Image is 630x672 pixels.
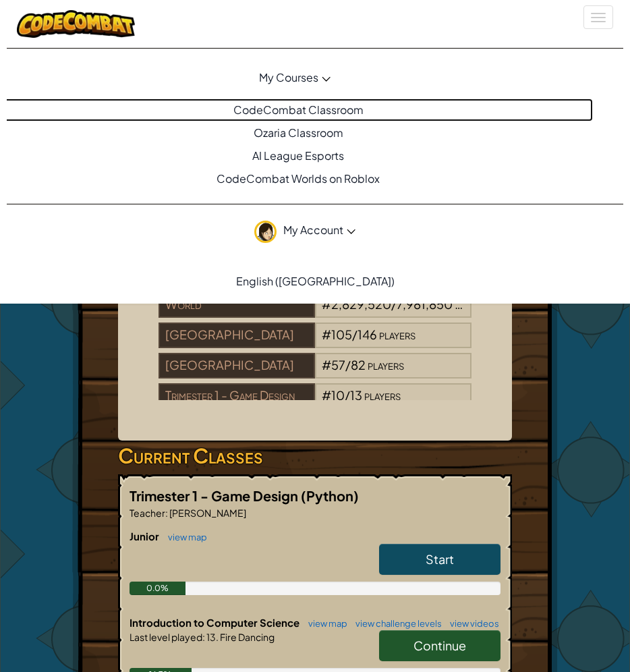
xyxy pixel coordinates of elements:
span: Fire Dancing [219,631,275,643]
span: Trimester 1 - Game Design [130,487,301,504]
span: players [364,387,401,403]
span: 10 [331,387,345,403]
span: 57 [331,357,345,372]
span: : [202,631,205,643]
span: # [322,357,331,372]
span: Introduction to Computer Science [130,616,302,629]
a: Trimester 1 - Game Design#10/13players [159,396,471,412]
span: English ([GEOGRAPHIC_DATA]) [236,274,395,288]
a: My Account [7,210,603,252]
span: players [379,327,416,342]
span: Teacher [130,507,165,519]
span: 13. [205,631,219,643]
span: 7,981,850 [397,296,453,312]
div: [GEOGRAPHIC_DATA] [159,323,315,348]
span: [PERSON_NAME] [168,507,246,519]
span: / [345,387,350,403]
a: view challenge levels [349,618,442,629]
a: view videos [443,618,499,629]
span: 146 [357,327,377,342]
span: # [322,296,331,312]
span: / [391,296,397,312]
div: Trimester 1 - Game Design [159,383,315,409]
a: view map [161,532,207,542]
span: 105 [331,327,352,342]
a: view map [302,618,347,629]
span: Last level played [130,631,202,643]
span: 82 [351,357,366,372]
a: World#2,829,520/7,981,850players [159,305,471,320]
a: [GEOGRAPHIC_DATA]#57/82players [159,366,471,381]
span: My Courses [259,70,318,84]
span: 13 [350,387,362,403]
div: 0.0% [130,582,185,595]
span: (Python) [301,487,359,504]
a: English ([GEOGRAPHIC_DATA]) [229,262,401,299]
img: avatar [254,221,277,243]
a: [GEOGRAPHIC_DATA]#105/146players [159,335,471,351]
div: [GEOGRAPHIC_DATA] [159,353,315,379]
span: / [352,327,357,342]
span: # [322,387,331,403]
span: My Account [283,223,355,237]
span: Continue [413,638,466,653]
img: CodeCombat logo [17,10,135,38]
span: Junior [130,530,161,542]
span: players [368,357,404,372]
span: 2,829,520 [331,296,391,312]
h3: Current Classes [118,441,512,471]
span: : [165,507,168,519]
span: / [345,357,351,372]
span: # [322,327,331,342]
span: Start [426,551,454,567]
div: World [159,292,315,318]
